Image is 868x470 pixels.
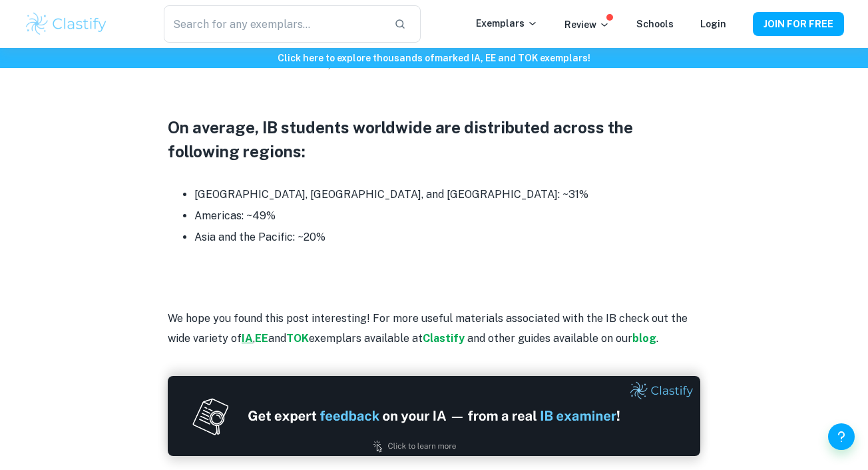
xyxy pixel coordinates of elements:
a: TOK [286,332,309,345]
button: JOIN FOR FREE [753,12,844,36]
li: [GEOGRAPHIC_DATA], [GEOGRAPHIC_DATA], and [GEOGRAPHIC_DATA]: ~31% [194,184,700,205]
a: IA [242,332,253,345]
strong: Clastify [423,332,465,345]
input: Search for any exemplars... [164,5,383,43]
h6: Click here to explore thousands of marked IA, EE and TOK exemplars ! [3,51,865,65]
a: EE [255,332,268,345]
img: Ad [168,376,700,456]
p: Exemplars [476,16,538,31]
p: We hope you found this post interesting! For more useful materials associated with the IB check o... [168,309,700,349]
img: Clastify logo [24,11,108,37]
a: Schools [636,19,674,29]
li: Americas: ~49% [194,205,700,227]
li: Asia and the Pacific: ~20% [194,227,700,248]
a: Clastify [423,332,467,345]
button: Help and Feedback [828,423,855,450]
a: Login [700,19,726,29]
a: blog [632,332,656,345]
strong: On average, IB students worldwide are distributed across the following regions: [168,118,633,161]
p: Review [564,17,610,32]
